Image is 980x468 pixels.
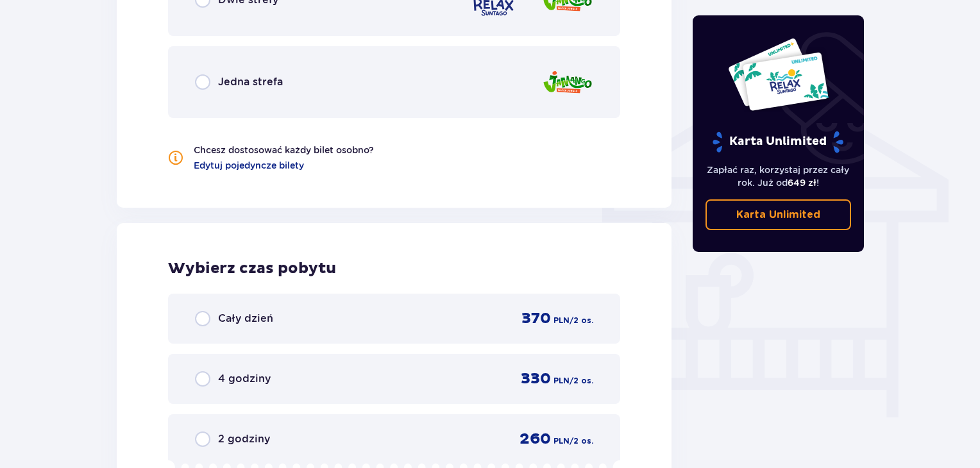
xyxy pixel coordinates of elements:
p: Jedna strefa [218,75,283,89]
p: 4 godziny [218,372,271,386]
p: 2 godziny [218,432,270,446]
span: 649 zł [788,178,816,188]
p: PLN [553,375,570,387]
p: Karta Unlimited [711,131,845,153]
p: / 2 os. [570,375,593,387]
p: 260 [520,430,551,449]
p: / 2 os. [570,435,593,447]
p: Wybierz czas pobytu [168,259,620,278]
a: Karta Unlimited [705,199,852,230]
p: Karta Unlimited [736,208,820,222]
p: Chcesz dostosować każdy bilet osobno? [194,144,374,156]
p: PLN [553,435,570,447]
img: zone logo [542,64,593,101]
p: Zapłać raz, korzystaj przez cały rok. Już od ! [705,163,852,189]
p: 330 [521,369,551,389]
p: / 2 os. [570,315,593,326]
a: Edytuj pojedyncze bilety [194,159,304,172]
p: Cały dzień [218,312,273,326]
p: PLN [553,315,570,326]
p: 370 [521,309,551,328]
